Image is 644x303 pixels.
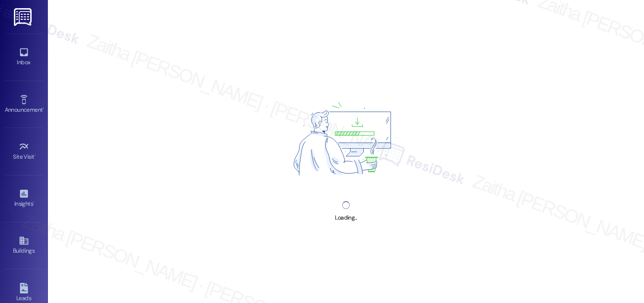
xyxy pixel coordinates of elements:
span: • [43,105,44,112]
a: Buildings [5,233,43,258]
a: Inbox [5,44,43,70]
span: • [34,152,36,159]
span: • [33,199,34,206]
div: Loading... [335,213,356,223]
img: ResiDesk Logo [14,8,34,26]
a: Insights • [5,186,43,211]
a: Site Visit • [5,139,43,164]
